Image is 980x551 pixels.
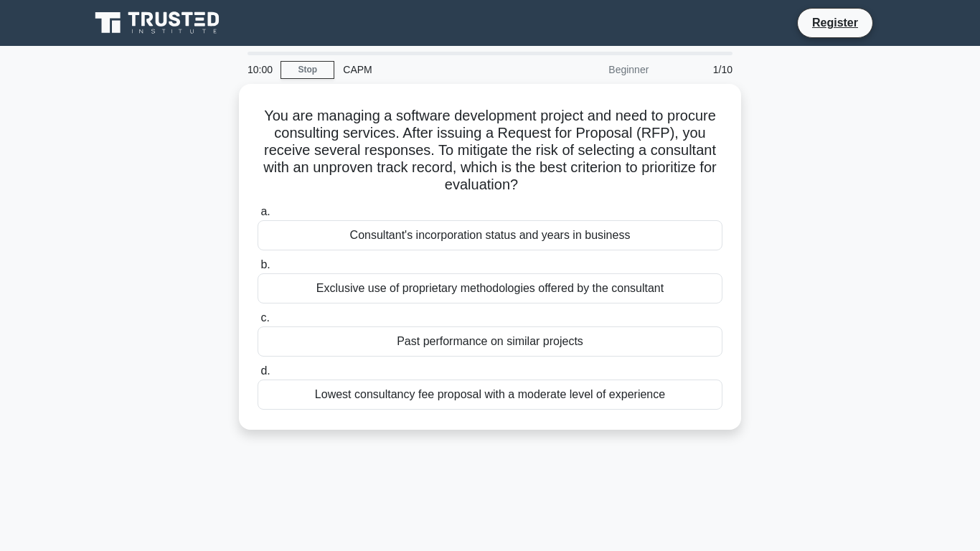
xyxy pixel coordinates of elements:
[260,258,270,270] span: b.
[281,61,334,79] a: Stop
[256,107,724,194] h5: You are managing a software development project and need to procure consulting services. After is...
[260,311,269,324] span: c.
[260,205,270,217] span: a.
[258,273,722,303] div: Exclusive use of proprietary methodologies offered by the consultant
[258,380,722,410] div: Lowest consultancy fee proposal with a moderate level of experience
[804,14,867,32] a: Register
[258,220,722,250] div: Consultant's incorporation status and years in business
[657,55,741,84] div: 1/10
[260,364,270,377] span: d.
[532,55,657,84] div: Beginner
[334,55,532,84] div: CAPM
[239,55,281,84] div: 10:00
[258,326,722,357] div: Past performance on similar projects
